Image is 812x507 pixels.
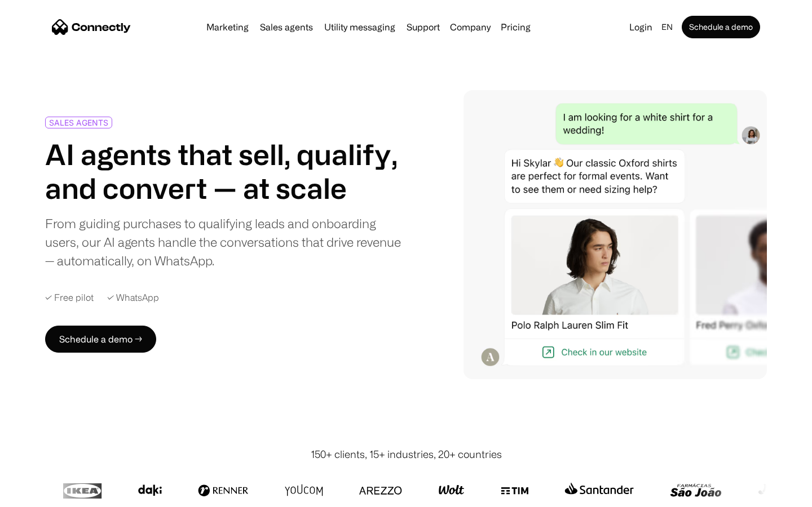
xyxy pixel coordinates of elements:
[45,137,401,205] h1: AI agents that sell, qualify, and convert — at scale
[11,486,68,503] aside: Language selected: English
[496,23,535,32] a: Pricing
[682,16,760,38] a: Schedule a demo
[450,19,491,35] div: Company
[402,23,444,32] a: Support
[23,487,68,503] ul: Language list
[45,214,401,270] div: From guiding purchases to qualifying leads and onboarding users, our AI agents handle the convers...
[661,19,673,35] div: en
[202,23,253,32] a: Marketing
[320,23,400,32] a: Utility messaging
[107,292,159,303] div: ✓ WhatsApp
[311,447,502,462] div: 150+ clients, 15+ industries, 20+ countries
[255,23,317,32] a: Sales agents
[625,19,657,35] a: Login
[45,326,156,353] a: Schedule a demo →
[49,118,108,127] div: SALES AGENTS
[45,292,94,303] div: ✓ Free pilot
